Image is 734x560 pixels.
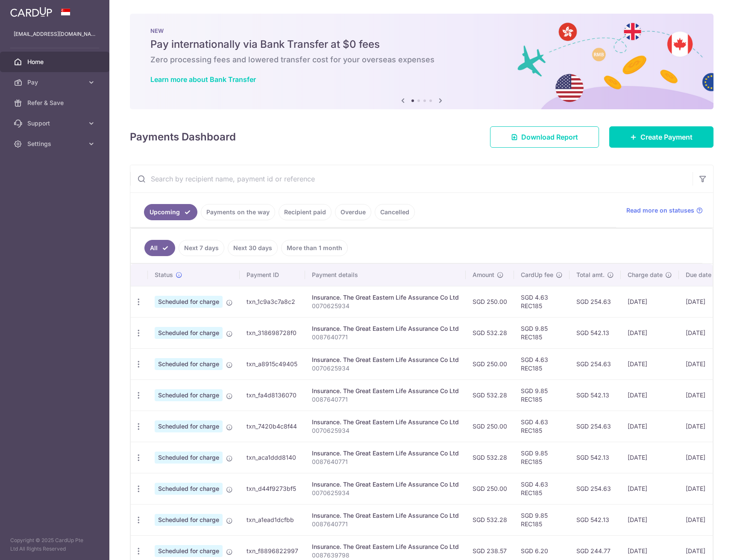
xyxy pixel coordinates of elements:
[281,240,348,256] a: More than 1 month
[514,317,570,348] td: SGD 9.85 REC185
[240,379,305,411] td: txn_fa4d8136070
[640,132,693,142] span: Create Payment
[466,411,514,442] td: SGD 250.00
[679,442,728,473] td: [DATE]
[312,458,459,466] p: 0087640771
[609,126,713,148] a: Create Payment
[466,504,514,535] td: SGD 532.28
[312,449,459,458] div: Insurance. The Great Eastern Life Assurance Co Ltd
[312,293,459,302] div: Insurance. The Great Eastern Life Assurance Co Ltd
[155,358,223,370] span: Scheduled for charge
[155,271,173,279] span: Status
[466,473,514,504] td: SGD 250.00
[240,286,305,317] td: txn_1c9a3c7a8c2
[514,473,570,504] td: SGD 4.63 REC185
[312,356,459,364] div: Insurance. The Great Eastern Life Assurance Co Ltd
[626,206,694,215] span: Read more on statuses
[130,165,693,192] input: Search by recipient name, payment id or reference
[466,348,514,379] td: SGD 250.00
[240,473,305,504] td: txn_d44f9273bf5
[312,551,459,560] p: 0087639798
[628,271,663,279] span: Charge date
[521,271,553,279] span: CardUp fee
[312,387,459,395] div: Insurance. The Great Eastern Life Assurance Co Ltd
[570,442,621,473] td: SGD 542.13
[155,389,223,401] span: Scheduled for charge
[312,418,459,426] div: Insurance. The Great Eastern Life Assurance Co Ltd
[679,286,728,317] td: [DATE]
[240,411,305,442] td: txn_7420b4c8f44
[312,480,459,489] div: Insurance. The Great Eastern Life Assurance Co Ltd
[466,286,514,317] td: SGD 250.00
[155,483,223,495] span: Scheduled for charge
[679,411,728,442] td: [DATE]
[305,264,466,286] th: Payment details
[570,411,621,442] td: SGD 254.63
[514,442,570,473] td: SGD 9.85 REC185
[27,140,84,148] span: Settings
[570,473,621,504] td: SGD 254.63
[312,520,459,528] p: 0087640771
[201,204,275,220] a: Payments on the way
[312,302,459,310] p: 0070625934
[228,240,278,256] a: Next 30 days
[27,119,84,128] span: Support
[155,452,223,464] span: Scheduled for charge
[312,489,459,497] p: 0070625934
[621,411,679,442] td: [DATE]
[570,504,621,535] td: SGD 542.13
[312,426,459,435] p: 0070625934
[144,240,175,256] a: All
[626,206,703,215] a: Read more on statuses
[514,504,570,535] td: SGD 9.85 REC185
[179,240,224,256] a: Next 7 days
[144,204,197,220] a: Upcoming
[312,542,459,551] div: Insurance. The Great Eastern Life Assurance Co Ltd
[514,348,570,379] td: SGD 4.63 REC185
[312,511,459,520] div: Insurance. The Great Eastern Life Assurance Co Ltd
[621,317,679,348] td: [DATE]
[621,286,679,317] td: [DATE]
[621,473,679,504] td: [DATE]
[150,27,693,34] p: NEW
[576,271,605,279] span: Total amt.
[621,348,679,379] td: [DATE]
[679,504,728,535] td: [DATE]
[375,204,415,220] a: Cancelled
[279,204,332,220] a: Recipient paid
[570,348,621,379] td: SGD 254.63
[514,411,570,442] td: SGD 4.63 REC185
[679,473,728,504] td: [DATE]
[335,204,371,220] a: Overdue
[466,379,514,411] td: SGD 532.28
[240,504,305,535] td: txn_a1ead1dcfbb
[240,317,305,348] td: txn_318698728f0
[570,286,621,317] td: SGD 254.63
[312,333,459,341] p: 0087640771
[10,7,52,17] img: CardUp
[312,364,459,373] p: 0070625934
[473,271,494,279] span: Amount
[240,442,305,473] td: txn_aca1ddd8140
[150,55,693,65] h6: Zero processing fees and lowered transfer cost for your overseas expenses
[466,317,514,348] td: SGD 532.28
[150,75,256,84] a: Learn more about Bank Transfer
[155,514,223,526] span: Scheduled for charge
[27,78,84,87] span: Pay
[521,132,578,142] span: Download Report
[679,317,728,348] td: [DATE]
[240,348,305,379] td: txn_a8915c49405
[514,286,570,317] td: SGD 4.63 REC185
[686,271,711,279] span: Due date
[621,442,679,473] td: [DATE]
[155,420,223,432] span: Scheduled for charge
[240,264,305,286] th: Payment ID
[155,545,223,557] span: Scheduled for charge
[155,327,223,339] span: Scheduled for charge
[155,296,223,308] span: Scheduled for charge
[466,442,514,473] td: SGD 532.28
[312,324,459,333] div: Insurance. The Great Eastern Life Assurance Co Ltd
[130,14,713,109] img: Bank transfer banner
[27,99,84,107] span: Refer & Save
[621,379,679,411] td: [DATE]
